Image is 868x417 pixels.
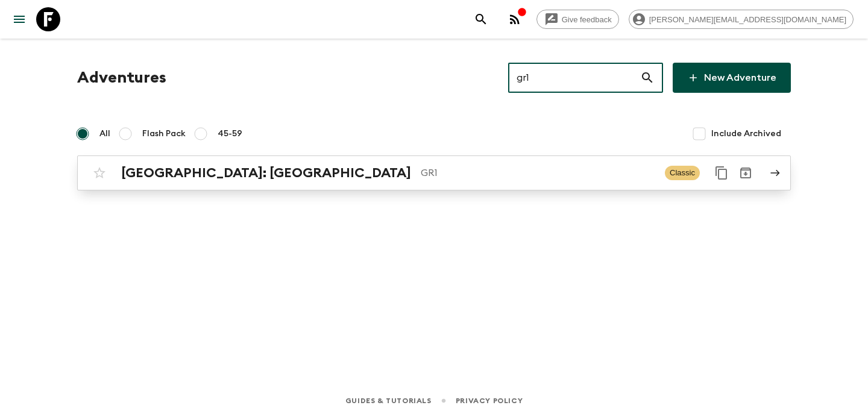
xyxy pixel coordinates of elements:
[7,7,31,31] button: menu
[345,394,432,407] a: Guides & Tutorials
[218,128,242,140] span: 45-59
[77,155,791,190] a: [GEOGRAPHIC_DATA]: [GEOGRAPHIC_DATA]GR1ClassicDuplicate for 45-59Archive
[469,7,493,31] button: search adventures
[99,128,110,140] span: All
[508,61,640,95] input: e.g. AR1, Argentina
[421,166,655,180] p: GR1
[643,15,853,24] span: [PERSON_NAME][EMAIL_ADDRESS][DOMAIN_NAME]
[142,128,186,140] span: Flash Pack
[77,66,166,90] h1: Adventures
[536,10,619,29] a: Give feedback
[629,10,854,29] div: [PERSON_NAME][EMAIL_ADDRESS][DOMAIN_NAME]
[555,15,618,24] span: Give feedback
[456,394,523,407] a: Privacy Policy
[711,128,781,140] span: Include Archived
[665,166,700,180] span: Classic
[734,161,758,185] button: Archive
[709,161,734,185] button: Duplicate for 45-59
[121,165,411,181] h2: [GEOGRAPHIC_DATA]: [GEOGRAPHIC_DATA]
[673,63,791,93] a: New Adventure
